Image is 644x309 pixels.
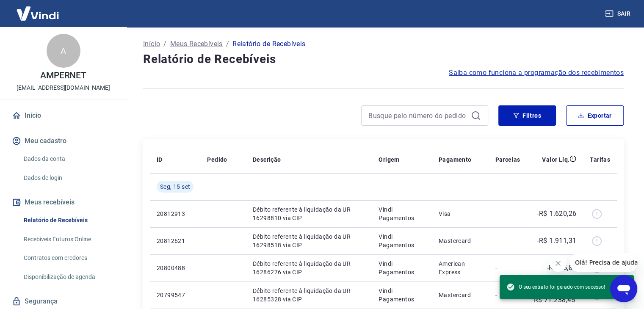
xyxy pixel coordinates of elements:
[157,264,193,272] p: 20800488
[439,291,482,299] p: Mastercard
[143,39,160,49] a: Início
[379,287,425,303] p: Vindi Pagamentos
[20,231,116,248] a: Recebíveis Futuros Online
[566,105,624,126] button: Exportar
[20,249,116,267] a: Contratos com credores
[20,268,116,286] a: Disponibilização de agenda
[368,109,467,122] input: Busque pelo número do pedido
[542,155,569,164] p: Valor Líq.
[379,205,425,222] p: Vindi Pagamentos
[143,51,624,68] h4: Relatório de Recebíveis
[506,283,605,291] span: O seu extrato foi gerado com sucesso!
[253,205,365,222] p: Débito referente à liquidação da UR 16298810 via CIP
[498,105,556,126] button: Filtros
[590,155,610,164] p: Tarifas
[157,210,193,218] p: 20812913
[232,39,305,49] p: Relatório de Recebíveis
[40,71,87,80] p: AMPERNET
[379,155,399,164] p: Origem
[157,291,193,299] p: 20799547
[47,34,80,68] div: A
[170,39,223,49] a: Meus Recebíveis
[495,210,520,218] p: -
[253,232,365,249] p: Débito referente à liquidação da UR 16298518 via CIP
[253,287,365,303] p: Débito referente à liquidação da UR 16285328 via CIP
[537,236,576,246] p: -R$ 1.911,31
[10,193,116,212] button: Meus recebíveis
[163,39,166,49] p: /
[449,68,624,78] a: Saiba como funciona a programação dos recebimentos
[603,6,634,22] button: Sair
[160,182,190,191] span: Seg, 15 set
[379,259,425,276] p: Vindi Pagamentos
[495,291,520,299] p: -
[610,275,637,302] iframe: Botão para abrir a janela de mensagens
[207,155,227,164] p: Pedido
[20,150,116,168] a: Dados da conta
[379,232,425,249] p: Vindi Pagamentos
[547,263,577,273] p: -R$ 95,86
[550,255,567,272] iframe: Fechar mensagem
[439,259,482,276] p: American Express
[20,212,116,229] a: Relatório de Recebíveis
[157,237,193,245] p: 20812621
[10,106,116,125] a: Início
[495,237,520,245] p: -
[253,259,365,276] p: Débito referente à liquidação da UR 16286276 via CIP
[10,0,65,26] img: Vindi
[439,155,472,164] p: Pagamento
[20,169,116,187] a: Dados de login
[226,39,229,49] p: /
[537,209,576,219] p: -R$ 1.620,26
[5,6,71,13] span: Olá! Precisa de ajuda?
[439,237,482,245] p: Mastercard
[10,132,116,150] button: Meu cadastro
[439,210,482,218] p: Visa
[253,155,281,164] p: Descrição
[17,83,110,92] p: [EMAIL_ADDRESS][DOMAIN_NAME]
[157,155,163,164] p: ID
[570,253,637,272] iframe: Mensagem da empresa
[495,155,520,164] p: Parcelas
[495,264,520,272] p: -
